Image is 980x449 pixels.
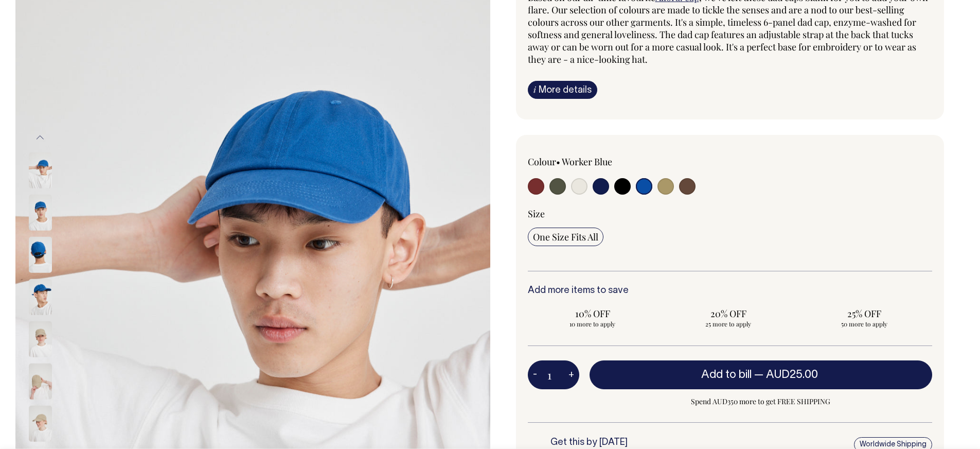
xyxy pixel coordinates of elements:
[590,360,933,389] button: Add to bill —AUD25.00
[528,156,690,168] div: Colour
[29,405,52,441] img: washed-khaki
[669,307,788,320] span: 20% OFF
[805,320,924,328] span: 50 more to apply
[664,304,793,331] input: 20% OFF 25 more to apply
[528,228,603,246] input: One Size Fits All
[29,194,52,230] img: worker-blue
[533,307,652,320] span: 10% OFF
[766,370,818,380] span: AUD25.00
[590,395,933,408] span: Spend AUD350 more to get FREE SHIPPING
[550,438,749,448] h6: Get this by [DATE]
[528,208,933,220] div: Size
[528,365,542,385] button: -
[528,304,657,331] input: 10% OFF 10 more to apply
[29,321,52,357] img: washed-khaki
[556,156,560,168] span: •
[562,156,612,168] label: Worker Blue
[563,365,579,385] button: +
[29,363,52,399] img: washed-khaki
[29,236,52,272] img: worker-blue
[669,320,788,328] span: 25 more to apply
[29,152,52,188] img: worker-blue
[805,307,924,320] span: 25% OFF
[29,279,52,315] img: worker-blue
[533,231,598,243] span: One Size Fits All
[528,286,933,296] h6: Add more items to save
[533,84,536,95] span: i
[754,370,821,380] span: —
[32,126,48,149] button: Previous
[799,304,929,331] input: 25% OFF 50 more to apply
[528,81,597,99] a: iMore details
[701,370,752,380] span: Add to bill
[533,320,652,328] span: 10 more to apply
